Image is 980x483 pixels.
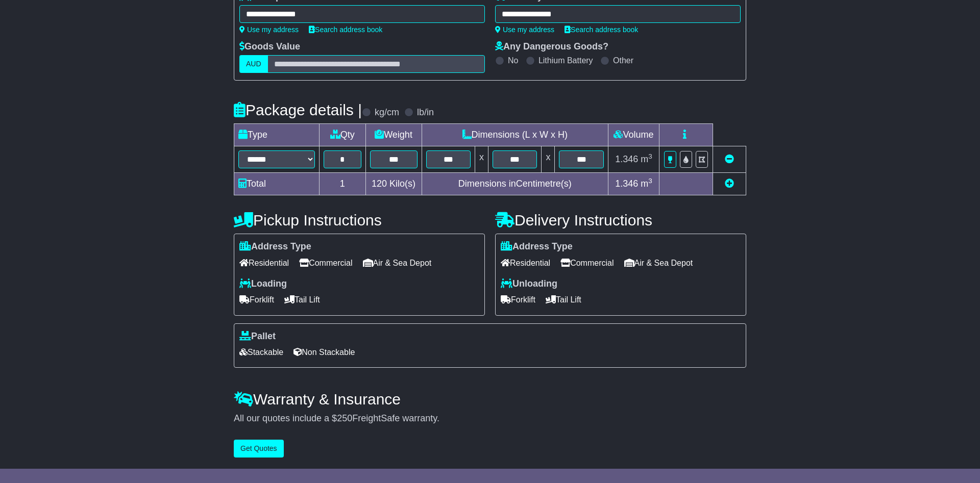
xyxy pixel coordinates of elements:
a: Remove this item [725,154,734,164]
span: 250 [337,413,352,423]
label: Unloading [501,278,557,290]
span: Residential [501,255,550,271]
td: 1 [320,173,366,195]
label: Lithium Battery [538,56,593,65]
td: Dimensions in Centimetre(s) [422,173,608,195]
span: 120 [372,179,387,189]
span: Forklift [239,292,274,308]
label: Address Type [239,241,311,252]
td: x [542,146,555,173]
label: No [508,56,518,65]
label: Pallet [239,331,276,342]
label: Loading [239,278,287,290]
td: Total [234,173,320,195]
td: x [475,146,488,173]
td: Dimensions (L x W x H) [422,124,608,146]
h4: Warranty & Insurance [234,391,746,408]
button: Get Quotes [234,440,284,457]
span: m [641,154,652,164]
span: Tail Lift [546,292,581,308]
a: Add new item [725,179,734,189]
h4: Delivery Instructions [495,212,746,228]
td: Volume [608,124,659,146]
span: Commercial [560,255,614,271]
label: Address Type [501,241,573,252]
sup: 3 [648,177,652,185]
a: Use my address [495,26,554,34]
td: Qty [320,124,366,146]
span: Air & Sea Depot [624,255,693,271]
a: Use my address [239,26,299,34]
div: All our quotes include a $ FreightSafe warranty. [234,413,746,424]
span: Residential [239,255,289,271]
span: Non Stackable [293,344,355,360]
span: Tail Lift [284,292,320,308]
td: Weight [365,124,422,146]
label: Any Dangerous Goods? [495,41,608,53]
td: Type [234,124,320,146]
label: kg/cm [375,107,399,118]
span: 1.346 [615,179,638,189]
h4: Pickup Instructions [234,212,485,228]
label: Goods Value [239,41,300,53]
label: AUD [239,55,268,73]
label: lb/in [417,107,434,118]
a: Search address book [309,26,382,34]
label: Other [613,56,633,65]
a: Search address book [565,26,638,34]
h4: Package details | [234,101,362,118]
span: Commercial [299,255,352,271]
span: Stackable [239,344,283,360]
span: Forklift [501,292,535,308]
span: m [641,179,652,189]
sup: 3 [648,152,652,160]
span: Air & Sea Depot [363,255,432,271]
td: Kilo(s) [365,173,422,195]
span: 1.346 [615,154,638,164]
